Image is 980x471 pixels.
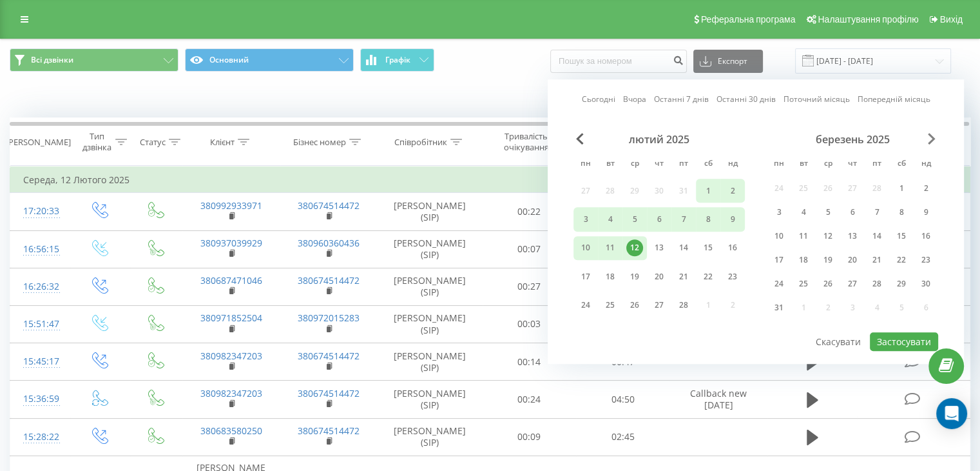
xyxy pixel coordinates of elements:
[818,155,838,174] abbr: середа
[577,297,594,314] div: 24
[483,418,576,456] td: 00:09
[483,343,576,381] td: 00:14
[598,294,622,317] div: вт 25 лют 2025 р.
[870,332,938,351] button: Застосувати
[724,268,741,285] div: 23
[892,155,911,174] abbr: субота
[820,204,836,221] div: 5
[700,268,716,285] div: 22
[724,240,741,257] div: 16
[893,204,910,221] div: 8
[626,211,643,228] div: 5
[816,250,840,270] div: ср 19 бер 2025 р.
[651,268,668,285] div: 20
[573,265,598,288] div: пн 17 лют 2025 р.
[865,274,889,294] div: пт 28 бер 2025 р.
[298,274,360,286] a: 380674514472
[893,252,910,268] div: 22
[651,297,668,314] div: 27
[869,204,885,221] div: 7
[889,203,914,222] div: сб 8 бер 2025 р.
[771,276,787,292] div: 24
[767,203,791,222] div: пн 3 бер 2025 р.
[200,237,262,249] a: 380937039929
[893,228,910,245] div: 15
[893,180,910,197] div: 1
[582,94,615,106] a: Сьогодні
[293,137,346,148] div: Бізнес номер
[483,230,576,268] td: 00:07
[771,252,787,268] div: 17
[698,155,718,174] abbr: субота
[674,155,693,174] abbr: п’ятниця
[724,183,741,199] div: 2
[865,250,889,270] div: пт 21 бер 2025 р.
[723,155,742,174] abbr: неділя
[916,155,936,174] abbr: неділя
[576,418,669,456] td: 02:45
[720,208,745,232] div: нд 9 лют 2025 р.
[889,179,914,198] div: сб 1 бер 2025 р.
[200,387,262,399] a: 380982347203
[840,203,865,222] div: чт 6 бер 2025 р.
[720,179,745,203] div: нд 2 лют 2025 р.
[23,425,57,450] div: 15:28:22
[816,226,840,246] div: ср 12 бер 2025 р.
[844,252,861,268] div: 20
[298,199,360,212] a: 380674514472
[378,418,483,456] td: [PERSON_NAME] (SIP)
[576,381,669,418] td: 04:50
[602,211,619,228] div: 4
[720,265,745,288] div: нд 23 лют 2025 р.
[651,240,668,257] div: 13
[622,208,647,232] div: ср 5 лют 2025 р.
[724,211,741,228] div: 9
[918,276,934,292] div: 30
[10,167,970,193] td: Середа, 12 Лютого 2025
[889,274,914,294] div: сб 29 бер 2025 р.
[844,276,861,292] div: 27
[867,155,887,174] abbr: п’ятниця
[23,199,57,224] div: 17:20:33
[696,179,720,203] div: сб 1 лют 2025 р.
[81,131,111,153] div: Тип дзвінка
[23,386,57,412] div: 15:36:59
[483,193,576,230] td: 00:22
[378,343,483,381] td: [PERSON_NAME] (SIP)
[928,133,936,145] span: Next Month
[378,381,483,418] td: [PERSON_NAME] (SIP)
[940,14,963,25] span: Вихід
[602,268,619,285] div: 18
[483,268,576,305] td: 00:27
[820,276,836,292] div: 26
[200,199,262,212] a: 380992933971
[914,226,938,246] div: нд 16 бер 2025 р.
[820,228,836,245] div: 12
[140,137,166,148] div: Статус
[298,425,360,437] a: 380674514472
[865,226,889,246] div: пт 14 бер 2025 р.
[809,332,868,351] button: Скасувати
[771,228,787,245] div: 10
[771,204,787,221] div: 3
[298,312,360,324] a: 380972015283
[669,381,767,418] td: Callback new [DATE]
[767,250,791,270] div: пн 17 бер 2025 р.
[816,203,840,222] div: ср 5 бер 2025 р.
[626,297,643,314] div: 26
[918,252,934,268] div: 23
[816,274,840,294] div: ср 26 бер 2025 р.
[573,294,598,317] div: пн 24 лют 2025 р.
[869,276,885,292] div: 28
[791,203,816,222] div: вт 4 бер 2025 р.
[795,204,812,221] div: 4
[918,180,934,197] div: 2
[675,240,692,257] div: 14
[918,228,934,245] div: 16
[378,230,483,268] td: [PERSON_NAME] (SIP)
[696,208,720,232] div: сб 8 лют 2025 р.
[600,155,620,174] abbr: вівторок
[818,14,918,25] span: Налаштування профілю
[602,297,619,314] div: 25
[844,228,861,245] div: 13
